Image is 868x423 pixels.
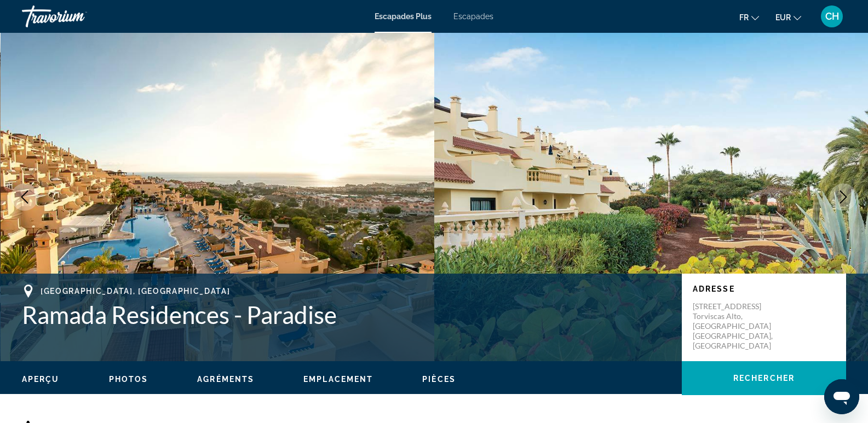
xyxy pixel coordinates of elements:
[197,375,254,384] span: Agréments
[775,9,801,25] button: Changer de devise
[109,375,148,384] span: Photos
[22,374,60,384] button: Aperçu
[682,361,846,395] button: Rechercher
[303,374,373,384] button: Emplacement
[22,375,60,384] span: Aperçu
[825,10,839,22] font: CH
[422,374,456,384] button: Pièces
[375,12,432,21] a: Escapades Plus
[11,183,38,211] button: Previous image
[693,302,780,351] p: [STREET_ADDRESS] Torviscas Alto, [GEOGRAPHIC_DATA] [GEOGRAPHIC_DATA], [GEOGRAPHIC_DATA]
[824,379,859,414] iframe: Bouton de lancement de la fenêtre de messagerie
[22,300,671,329] h1: Ramada Residences - Paradise
[739,13,749,22] font: fr
[41,287,230,295] span: [GEOGRAPHIC_DATA], [GEOGRAPHIC_DATA]
[739,9,759,25] button: Changer de langue
[453,12,493,21] a: Escapades
[733,374,795,383] span: Rechercher
[830,183,857,211] button: Next image
[197,374,254,384] button: Agréments
[818,5,846,28] button: Menu utilisateur
[109,374,148,384] button: Photos
[775,13,791,22] font: EUR
[422,375,456,384] span: Pièces
[303,375,373,384] span: Emplacement
[22,2,131,31] a: Travorium
[693,285,835,293] p: Adresse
